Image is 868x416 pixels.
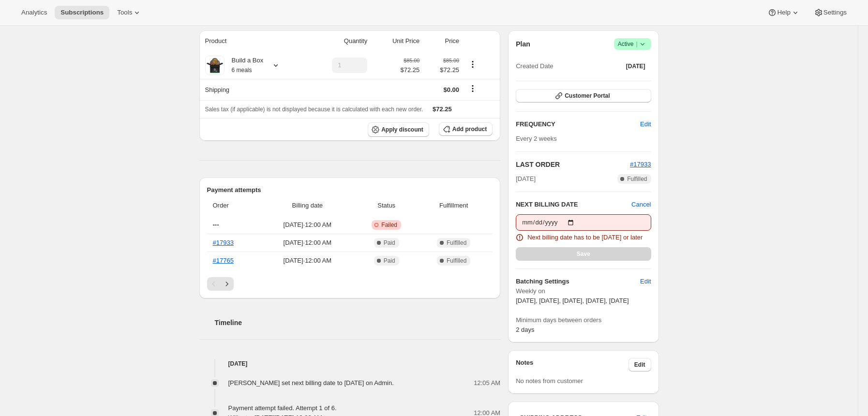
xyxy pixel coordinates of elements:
nav: Pagination [207,277,493,291]
h2: NEXT BILLING DATE [516,200,631,209]
button: Edit [634,274,657,289]
button: Customer Portal [516,89,651,103]
span: Edit [640,119,651,129]
span: Edit [634,361,645,369]
button: Settings [808,6,853,19]
h4: [DATE] [199,359,501,369]
span: 2 days [516,326,534,333]
span: [DATE], [DATE], [DATE], [DATE], [DATE] [516,297,629,304]
h3: Notes [516,358,629,371]
span: Customer Portal [565,92,610,100]
span: Active [618,39,647,49]
button: Shipping actions [465,83,480,94]
span: [DATE] · 12:00 AM [262,256,352,266]
span: Fulfillment [420,201,487,210]
th: Unit Price [370,30,422,52]
span: Status [358,201,415,210]
span: --- [213,221,219,228]
span: Sales tax (if applicable) is not displayed because it is calculated with each new order. [205,106,423,113]
span: | [636,40,637,48]
button: #17933 [630,160,651,169]
span: Fulfilled [627,175,647,183]
span: Analytics [21,9,47,16]
button: [DATE] [620,59,651,73]
span: [DATE] [626,62,645,70]
small: $85.00 [404,58,419,63]
span: Minimum days between orders [516,315,651,325]
span: Failed [381,221,397,229]
span: Created Date [516,61,553,71]
span: Edit [640,277,651,286]
button: Edit [634,117,657,132]
button: Analytics [15,6,53,19]
a: #17933 [213,239,234,246]
h2: FREQUENCY [516,119,640,129]
span: $72.25 [425,65,459,75]
span: Paid [384,257,395,265]
button: Add product [439,122,493,136]
button: Tools [111,6,148,19]
span: [DATE] · 12:00 AM [262,220,352,230]
h6: Batching Settings [516,277,640,286]
span: [DATE] · 12:00 AM [262,238,352,248]
span: 12:05 AM [474,378,500,388]
button: Subscriptions [55,6,109,19]
span: Apply discount [381,126,423,134]
span: Fulfilled [447,257,466,265]
span: Billing date [262,201,352,210]
span: Tools [117,9,132,16]
div: Build a Box [224,56,264,75]
th: Quantity [305,30,370,52]
h2: LAST ORDER [516,160,630,169]
span: No notes from customer [516,377,583,385]
th: Product [199,30,305,52]
button: Help [762,6,806,19]
span: Next billing date has to be [DATE] or later [527,233,643,242]
button: Edit [629,358,651,371]
h2: Timeline [215,318,501,327]
span: Add product [452,125,487,133]
button: Apply discount [368,122,429,137]
span: Fulfilled [447,239,466,247]
span: Paid [384,239,395,247]
th: Shipping [199,79,305,100]
small: 6 meals [232,67,252,74]
h2: Plan [516,39,530,49]
span: Settings [823,9,847,16]
th: Order [207,195,260,216]
span: Subscriptions [60,9,104,16]
button: Cancel [631,200,651,209]
span: Help [777,9,790,16]
img: product img [205,56,224,75]
button: Product actions [465,59,480,70]
span: $0.00 [444,86,460,93]
th: Price [422,30,462,52]
span: [DATE] [516,174,536,184]
span: Every 2 weeks [516,135,557,142]
h2: Payment attempts [207,185,493,195]
button: Next [220,277,234,291]
a: #17765 [213,257,234,264]
small: $85.00 [443,58,459,63]
span: Weekly on [516,286,651,296]
span: [PERSON_NAME] set next billing date to [DATE] on Admin. [228,379,394,386]
span: $72.25 [433,105,452,113]
a: #17933 [630,161,651,168]
span: $72.25 [401,65,420,75]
